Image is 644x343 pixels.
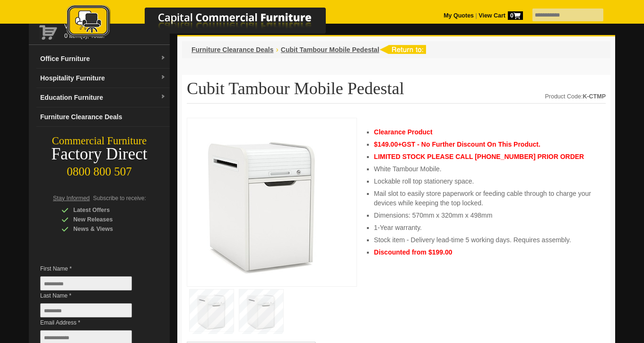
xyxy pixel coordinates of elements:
[374,153,584,160] span: LIMITED STOCK PLEASE CALL [PHONE_NUMBER] PRIOR ORDER
[40,276,132,290] input: First Name *
[36,107,170,127] a: Furniture Clearance Deals
[444,12,474,19] a: My Quotes
[41,5,372,42] a: Capital Commercial Furniture Logo
[61,224,151,234] div: News & Views
[40,303,132,317] input: Last Name *
[374,223,596,232] li: 1-Year warranty.
[29,148,170,161] div: Factory Direct
[374,235,596,245] li: Stock item - Delivery lead-time 5 working days. Requires assembly.
[40,318,146,327] span: Email Address *
[477,12,523,19] a: View Cart0
[374,189,596,208] li: Mail slot to easily store paperwork or feeding cable through to charge your devices while keeping...
[40,264,146,273] span: First Name *
[29,134,170,148] div: Commercial Furniture
[374,164,596,174] li: White Tambour Mobile.
[276,45,278,54] li: ›
[160,75,166,80] img: dropdown
[479,12,523,19] strong: View Cart
[29,160,170,178] div: 0800 800 507
[61,205,151,215] div: Latest Offers
[93,195,146,202] span: Subscribe to receive:
[379,45,426,54] img: return to
[36,88,170,107] a: Education Furnituredropdown
[374,248,453,256] strong: Discounted from $199.00
[61,215,151,224] div: New Releases
[374,141,540,148] span: $149.00+GST - No Further Discount On This Product.
[36,69,170,88] a: Hospitality Furnituredropdown
[160,94,166,100] img: dropdown
[374,176,596,186] li: Lockable roll top stationery space.
[40,291,146,300] span: Last Name *
[374,128,433,136] span: Clearance Product
[187,79,606,104] h1: Cubit Tambour Mobile Pedestal
[36,49,170,69] a: Office Furnituredropdown
[508,11,523,20] span: 0
[583,93,606,100] strong: K-CTMP
[41,5,372,39] img: Capital Commercial Furniture Logo
[281,46,379,53] a: Cubit Tambour Mobile Pedestal
[160,55,166,61] img: dropdown
[192,123,334,279] img: Cubit Tambour Mobile Pedestal
[545,92,606,101] div: Product Code:
[53,195,90,202] span: Stay Informed
[374,211,596,220] li: Dimensions: 570mm x 320mm x 498mm
[191,46,274,53] a: Furniture Clearance Deals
